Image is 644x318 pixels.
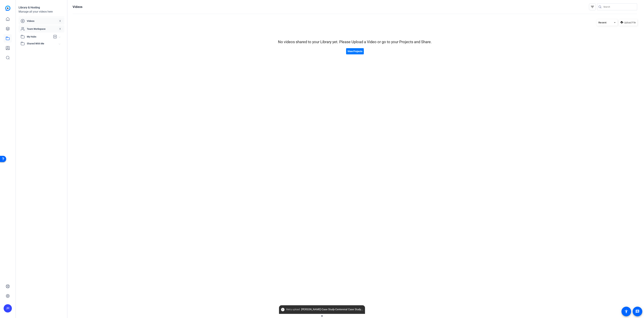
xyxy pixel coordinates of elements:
[603,5,634,9] input: Search
[624,309,628,314] mat-icon: accessibility
[27,35,51,39] span: My Hubs
[19,40,64,47] mat-expansion-panel-header: Shared With Me
[73,5,82,9] h1: Videos
[27,19,58,23] span: Videos
[27,27,58,31] span: Team Workspace
[58,27,62,31] span: 0
[635,309,640,314] mat-icon: message
[19,6,64,10] div: Library & Hosting
[347,50,362,53] span: View Projects
[590,5,594,9] mat-icon: filter_list
[58,19,62,23] span: 0
[19,10,64,14] div: Manage all your videos here
[281,308,285,312] mat-icon: error
[19,33,64,40] mat-expansion-panel-header: My Hubs
[286,308,300,311] span: Retry upload
[346,48,364,54] button: View Projects
[5,6,10,11] img: blue-gradient.svg
[624,21,636,24] span: Upload File
[27,42,59,45] span: Shared With Me
[73,39,637,45] div: No videos shared to your Library yet. Please Upload a Video or go to your Projects and Share.
[598,21,607,24] span: Recent
[279,306,365,313] span: [PERSON_NAME]-Case Study-Centennial Case Study- [PERSON_NAME]-1755706722667-webcam
[4,304,12,312] div: JR
[321,315,323,318] span: ▼
[619,19,637,26] button: Upload File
